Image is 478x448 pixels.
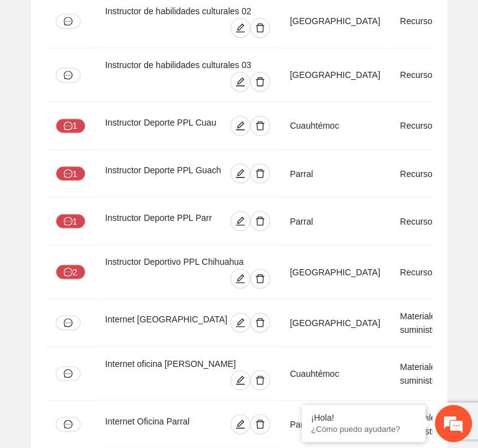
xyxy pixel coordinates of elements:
[56,366,80,381] button: message
[64,63,208,79] div: Chatee con nosotros ahora
[6,308,236,351] textarea: Escriba su mensaje y pulse “Intro”
[105,116,224,136] div: Instructor Deporte PPL Cuau
[105,163,226,183] div: Instructor Deporte PPL Guach
[231,121,250,131] span: edit
[56,118,85,133] button: message1
[250,163,270,183] button: delete
[105,211,221,231] div: Instructor Deporte PPL Parr
[250,116,270,136] button: delete
[251,317,269,327] span: delete
[390,245,477,299] td: Recurso humano
[64,71,72,79] span: message
[231,317,250,327] span: edit
[280,48,390,102] td: [GEOGRAPHIC_DATA]
[311,424,416,434] p: ¿Cómo puedo ayudarte?
[56,416,80,431] button: message
[72,150,171,275] span: Estamos en línea.
[203,6,233,36] div: Minimizar ventana de chat en vivo
[280,102,390,150] td: Cuauhtémoc
[105,255,270,269] div: Instructor Deportivo PPL Chihuahua
[390,347,477,400] td: Materiales y suministros
[390,197,477,245] td: Recurso humano
[251,419,269,429] span: delete
[64,369,72,377] span: message
[231,23,250,33] span: edit
[390,102,477,150] td: Recurso humano
[105,414,210,434] div: Internet Oficina Parral
[251,274,269,283] span: delete
[230,269,250,288] button: edit
[251,23,269,33] span: delete
[64,169,72,179] span: message
[230,18,250,38] button: edit
[64,420,72,428] span: message
[390,48,477,102] td: Recurso humano
[280,197,390,245] td: Parral
[56,264,85,279] button: message2
[390,400,477,448] td: Materiales y suministros
[230,414,250,434] button: edit
[280,150,390,197] td: Parral
[231,375,250,385] span: edit
[250,211,270,231] button: delete
[280,400,390,448] td: Parral
[105,312,229,332] div: Internet [GEOGRAPHIC_DATA]
[250,414,270,434] button: delete
[390,150,477,197] td: Recurso humano
[64,267,72,277] span: message
[250,72,270,92] button: delete
[56,67,80,82] button: message
[230,163,250,183] button: edit
[64,121,72,131] span: message
[280,245,390,299] td: [GEOGRAPHIC_DATA]
[251,77,269,87] span: delete
[230,370,250,390] button: edit
[311,413,416,423] div: ¡Hola!
[251,375,269,385] span: delete
[230,116,250,136] button: edit
[56,14,80,28] button: message
[251,216,269,226] span: delete
[105,356,270,370] div: Internet oficina [PERSON_NAME]
[280,299,390,347] td: [GEOGRAPHIC_DATA]
[251,121,269,131] span: delete
[230,211,250,231] button: edit
[64,17,72,25] span: message
[231,216,250,226] span: edit
[230,72,250,92] button: edit
[280,347,390,400] td: Cuauhtémoc
[231,419,250,429] span: edit
[231,168,250,178] span: edit
[105,58,270,72] div: Instructor de habilidades culturales 03
[251,168,269,178] span: delete
[231,274,250,283] span: edit
[250,370,270,390] button: delete
[105,4,270,18] div: Instructor de habilidades culturales 02
[390,299,477,347] td: Materiales y suministros
[250,18,270,38] button: delete
[56,166,85,181] button: message1
[56,213,85,228] button: message1
[250,269,270,288] button: delete
[64,318,72,327] span: message
[230,312,250,332] button: edit
[231,77,250,87] span: edit
[250,312,270,332] button: delete
[56,315,80,330] button: message
[64,217,72,226] span: message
